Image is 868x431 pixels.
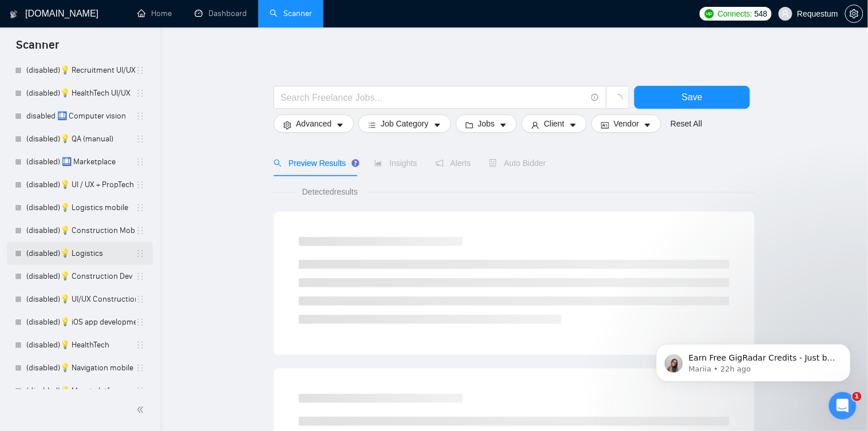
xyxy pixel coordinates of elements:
button: settingAdvancedcaret-down [274,114,354,133]
span: holder [136,363,145,373]
span: folder [465,121,474,129]
a: searchScanner [270,9,312,18]
span: holder [136,135,145,144]
li: (disabled)💡 Construction Dev [7,265,153,288]
a: (disabled)💡 Construction Dev [26,265,136,288]
span: holder [136,89,145,98]
a: (disabled)💡 Logistics [26,242,136,265]
a: (disabled)💡 Recruitment UI/UX [26,59,136,82]
li: (disabled)💡 Logistics [7,242,153,265]
a: (disabled) 🛄 Marketplace [26,151,136,173]
span: Save [682,90,703,104]
button: folderJobscaret-down [456,114,518,133]
li: (disabled)💡 QA (manual) [7,128,153,151]
span: caret-down [644,121,652,129]
span: Connects: [718,7,752,20]
li: (disabled)💡 UI/UX Construction [7,288,153,311]
button: idcardVendorcaret-down [591,114,661,133]
span: Alerts [436,159,471,168]
iframe: Intercom live chat [829,392,857,420]
li: (disabled)💡 HealthTech [7,334,153,357]
span: caret-down [433,121,441,129]
span: 1 [853,392,862,401]
iframe: Intercom notifications message [639,320,868,400]
span: Job Category [381,117,428,130]
span: holder [136,66,145,75]
li: disabled 🛄 Computer vision [7,105,153,128]
span: search [274,159,282,167]
span: holder [136,180,145,189]
a: (disabled)💡 Mgmt platform [26,379,136,402]
li: (disabled)💡 Construction Mobile [7,219,153,242]
span: caret-down [499,121,507,129]
a: (disabled)💡 QA (manual) [26,128,136,151]
div: Tooltip anchor [350,158,361,168]
a: (disabled)💡 HealthTech UI/UX [26,82,136,105]
span: Insights [374,159,417,168]
span: holder [136,341,145,350]
span: double-left [136,404,148,416]
a: homeHome [137,9,172,18]
a: (disabled)💡 Logistics mobile [26,196,136,219]
a: (disabled)💡 iOS app development [26,311,136,334]
button: userClientcaret-down [522,114,587,133]
li: (disabled)💡 Recruitment UI/UX [7,59,153,82]
span: Vendor [614,117,639,130]
a: (disabled)💡 UI/UX Construction [26,288,136,311]
span: Advanced [296,117,332,130]
li: (disabled)💡 Navigation mobile [7,357,153,379]
span: area-chart [374,159,382,167]
input: Search Freelance Jobs... [281,90,586,105]
span: holder [136,157,145,167]
li: (disabled)💡 iOS app development [7,311,153,334]
a: (disabled)💡 Construction Mobile [26,219,136,242]
a: (disabled)💡 UI / UX + PropTech [26,173,136,196]
a: (disabled)💡 HealthTech [26,334,136,357]
span: Detected results [294,185,366,198]
a: (disabled)💡 Navigation mobile [26,357,136,379]
span: caret-down [336,121,344,129]
span: loading [613,94,623,104]
a: setting [845,9,863,18]
button: Save [634,86,750,109]
a: disabled 🛄 Computer vision [26,105,136,128]
span: holder [136,203,145,212]
span: info-circle [591,94,599,101]
span: Client [544,117,565,130]
span: holder [136,112,145,121]
span: Jobs [478,117,495,130]
span: user [531,121,539,129]
span: Auto Bidder [489,159,546,168]
span: notification [436,159,444,167]
li: (disabled)💡 Mgmt platform [7,379,153,402]
a: dashboardDashboard [195,9,247,18]
li: (disabled)💡 Logistics mobile [7,196,153,219]
span: user [782,10,790,18]
span: Preview Results [274,159,356,168]
span: setting [283,121,291,129]
span: holder [136,386,145,396]
span: holder [136,249,145,258]
span: robot [489,159,497,167]
span: 548 [755,7,767,20]
span: setting [846,9,863,18]
span: caret-down [569,121,577,129]
button: setting [845,5,863,23]
span: holder [136,226,145,235]
span: holder [136,295,145,304]
img: logo [10,5,18,23]
span: idcard [601,121,609,129]
span: Scanner [7,37,68,61]
li: (disabled)💡 UI / UX + PropTech [7,173,153,196]
img: upwork-logo.png [705,9,714,18]
li: (disabled) 🛄 Marketplace [7,151,153,173]
li: (disabled)💡 HealthTech UI/UX [7,82,153,105]
span: holder [136,272,145,281]
a: Reset All [670,117,702,130]
button: barsJob Categorycaret-down [358,114,451,133]
span: holder [136,318,145,327]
